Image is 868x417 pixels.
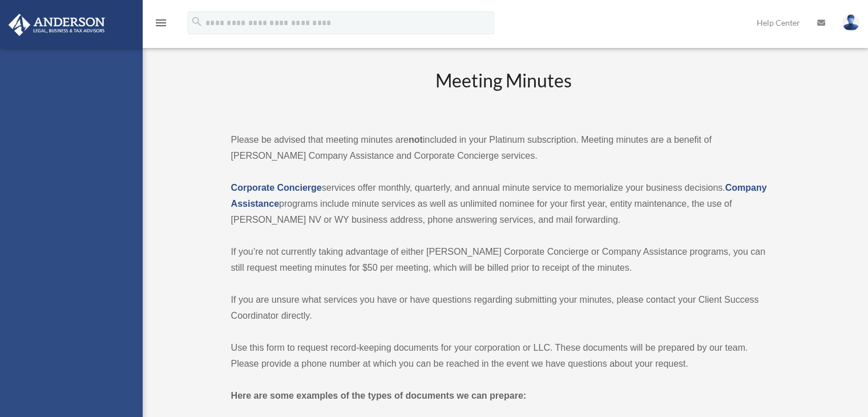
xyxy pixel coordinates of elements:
img: Anderson Advisors Platinum Portal [5,14,108,36]
i: menu [154,16,168,30]
a: Company Assistance [231,183,767,209]
i: search [191,15,203,28]
a: menu [154,20,168,30]
p: Please be advised that meeting minutes are included in your Platinum subscription. Meeting minute... [231,132,777,164]
h2: Meeting Minutes [231,68,777,115]
a: Corporate Concierge [231,183,322,193]
strong: Here are some examples of the types of documents we can prepare: [231,391,527,400]
p: If you are unsure what services you have or have questions regarding submitting your minutes, ple... [231,292,777,324]
strong: not [409,135,423,145]
p: services offer monthly, quarterly, and annual minute service to memorialize your business decisio... [231,180,777,228]
img: User Pic [842,14,859,31]
p: Use this form to request record-keeping documents for your corporation or LLC. These documents wi... [231,340,777,372]
p: If you’re not currently taking advantage of either [PERSON_NAME] Corporate Concierge or Company A... [231,244,777,276]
